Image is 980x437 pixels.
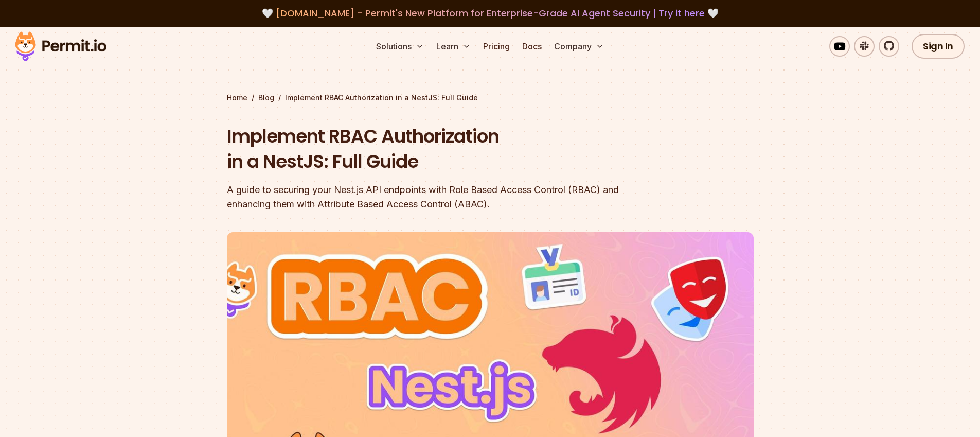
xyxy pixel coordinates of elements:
a: Blog [258,93,274,103]
a: Home [227,93,247,103]
h1: Implement RBAC Authorization in a NestJS: Full Guide [227,124,622,174]
a: Sign In [912,34,965,59]
a: Pricing [479,36,514,57]
a: Try it here [658,7,705,20]
div: A guide to securing your Nest.js API endpoints with Role Based Access Control (RBAC) and enhancin... [227,183,622,212]
div: 🤍 🤍 [25,6,955,21]
button: Company [550,36,608,57]
button: Solutions [372,36,428,57]
div: / / [227,93,754,103]
a: Docs [518,36,546,57]
span: [DOMAIN_NAME] - Permit's New Platform for Enterprise-Grade AI Agent Security | [276,7,705,20]
img: Permit logo [10,29,111,64]
button: Learn [432,36,475,57]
